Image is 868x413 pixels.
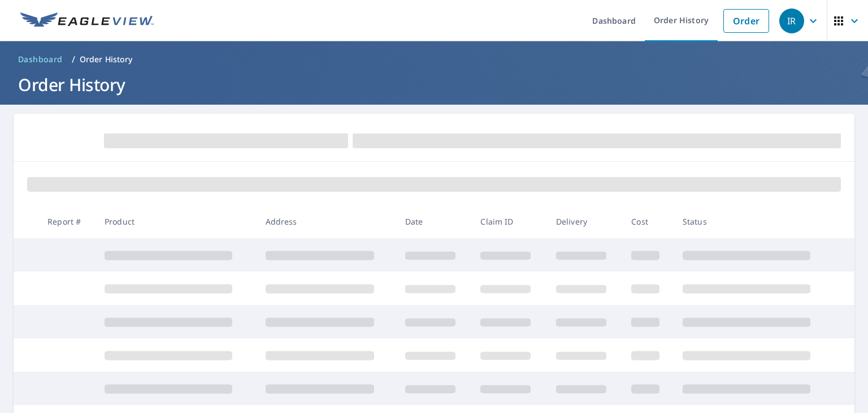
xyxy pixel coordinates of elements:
[14,50,67,68] a: Dashboard
[257,205,396,238] th: Address
[779,8,804,33] div: IR
[20,12,154,29] img: EV Logo
[18,54,63,65] span: Dashboard
[396,205,471,238] th: Date
[622,205,674,238] th: Cost
[38,205,96,238] th: Report #
[96,205,257,238] th: Product
[14,50,854,68] nav: breadcrumb
[72,53,75,66] li: /
[80,54,133,65] p: Order History
[471,205,546,238] th: Claim ID
[723,9,769,33] a: Order
[547,205,622,238] th: Delivery
[14,73,854,96] h1: Order History
[674,205,835,238] th: Status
